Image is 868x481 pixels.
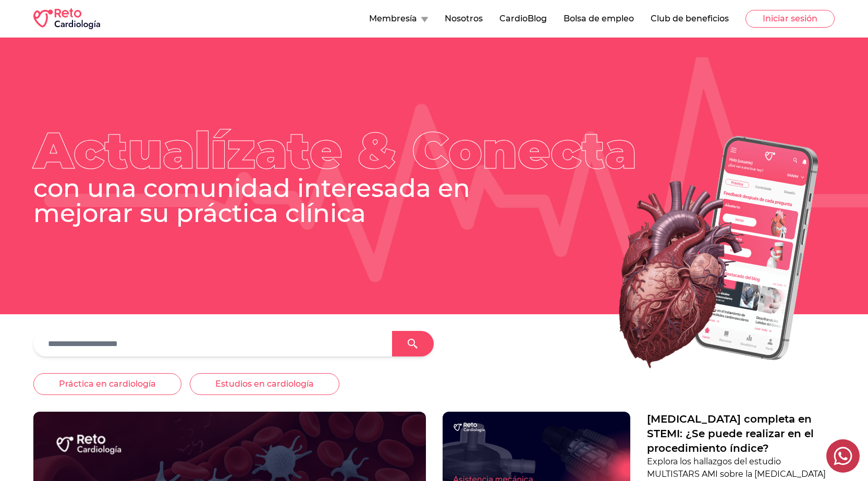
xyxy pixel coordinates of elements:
[445,13,483,25] button: Nosotros
[564,13,634,25] button: Bolsa de empleo
[745,10,835,28] button: Iniciar sesión
[190,373,339,395] button: Estudios en cardiología
[499,13,547,25] button: CardioBlog
[651,13,729,25] button: Club de beneficios
[369,13,428,25] button: Membresía
[33,373,181,395] button: Práctica en cardiología
[647,412,835,455] a: [MEDICAL_DATA] completa en STEMI: ¿Se puede realizar en el procedimiento índice?
[563,122,835,383] img: Heart
[33,8,100,29] img: RETO Cardio Logo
